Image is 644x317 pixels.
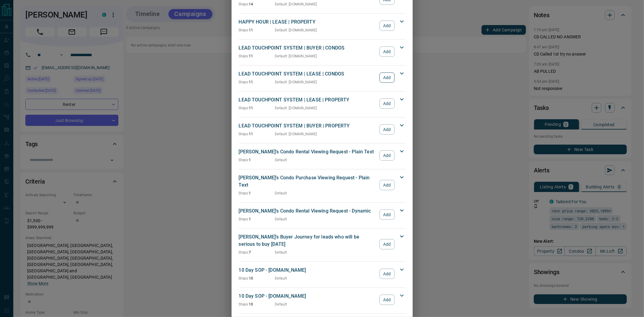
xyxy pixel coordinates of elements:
span: Steps: [239,276,249,280]
button: Add [380,269,394,279]
div: 10 Day SOP - [DOMAIN_NAME]Steps:10DefaultAdd [239,291,405,308]
span: Steps: [239,2,249,6]
p: 10 [239,276,275,281]
p: HAPPY HOUR | LEASE | PROPERTY [239,18,377,26]
div: 10 Day SOP - [DOMAIN_NAME]Steps:10DefaultAdd [239,265,405,282]
p: 10 [239,302,275,307]
div: [PERSON_NAME]'s Condo Purchase Viewing Request - Plain TextSteps:1DefaultAdd [239,173,405,197]
div: LEAD TOUCHPOINT SYSTEM | BUYER | PROPERTYSteps:11Default: [DOMAIN_NAME]Add [239,121,405,138]
div: [PERSON_NAME]'s Buyer Journey for leads who will be serious to buy [DATE]Steps:7DefaultAdd [239,232,405,256]
span: Steps: [239,106,249,110]
p: Default [275,191,287,196]
button: Add [380,98,394,109]
p: Default : [DOMAIN_NAME] [275,131,317,137]
div: LEAD TOUCHPOINT SYSTEM | LEASE | CONDOSSteps:11Default: [DOMAIN_NAME]Add [239,69,405,86]
p: 1 [239,157,275,163]
span: Steps: [239,250,249,255]
p: 1 [239,191,275,196]
p: LEAD TOUCHPOINT SYSTEM | LEASE | CONDOS [239,70,377,78]
button: Add [380,21,394,31]
p: [PERSON_NAME]'s Buyer Journey for leads who will be serious to buy [DATE] [239,233,377,248]
p: LEAD TOUCHPOINT SYSTEM | BUYER | PROPERTY [239,122,377,130]
p: 11 [239,53,275,59]
p: Default : [DOMAIN_NAME] [275,27,317,33]
p: 1 [239,216,275,222]
button: Add [380,150,394,161]
p: Default [275,302,287,307]
p: 7 [239,250,275,255]
div: HAPPY HOUR | LEASE | PROPERTYSteps:11Default: [DOMAIN_NAME]Add [239,17,405,34]
p: 14 [239,2,275,7]
button: Add [380,210,394,220]
button: Add [380,295,394,305]
p: [PERSON_NAME]'s Condo Purchase Viewing Request - Plain Text [239,174,377,189]
p: 11 [239,27,275,33]
p: LEAD TOUCHPOINT SYSTEM | LEASE | PROPERTY [239,96,377,104]
div: [PERSON_NAME]'s Condo Rental Viewing Request - Plain TextSteps:1DefaultAdd [239,147,405,164]
button: Add [380,124,394,135]
p: Default : [DOMAIN_NAME] [275,53,317,59]
p: 11 [239,79,275,85]
div: [PERSON_NAME]'s Condo Rental Viewing Request - DynamicSteps:1DefaultAdd [239,206,405,223]
p: 10 Day SOP - [DOMAIN_NAME] [239,293,377,300]
span: Steps: [239,28,249,32]
span: Steps: [239,191,249,195]
p: Default [275,276,287,281]
p: Default : [DOMAIN_NAME] [275,2,317,7]
p: 11 [239,131,275,137]
span: Steps: [239,80,249,84]
p: LEAD TOUCHPOINT SYSTEM | BUYER | CONDOS [239,44,377,52]
button: Add [380,180,394,190]
div: LEAD TOUCHPOINT SYSTEM | LEASE | PROPERTYSteps:11Default: [DOMAIN_NAME]Add [239,95,405,112]
p: 10 Day SOP - [DOMAIN_NAME] [239,267,377,274]
p: [PERSON_NAME]'s Condo Rental Viewing Request - Dynamic [239,207,377,215]
p: Default : [DOMAIN_NAME] [275,105,317,111]
button: Add [380,239,394,249]
div: LEAD TOUCHPOINT SYSTEM | BUYER | CONDOSSteps:11Default: [DOMAIN_NAME]Add [239,43,405,60]
span: Steps: [239,217,249,221]
p: Default [275,157,287,163]
span: Steps: [239,54,249,58]
button: Add [380,46,394,57]
span: Steps: [239,132,249,136]
span: Steps: [239,302,249,306]
button: Add [380,72,394,83]
p: 11 [239,105,275,111]
p: Default [275,250,287,255]
p: Default [275,216,287,222]
p: Default : [DOMAIN_NAME] [275,79,317,85]
span: Steps: [239,158,249,162]
p: [PERSON_NAME]'s Condo Rental Viewing Request - Plain Text [239,148,377,155]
